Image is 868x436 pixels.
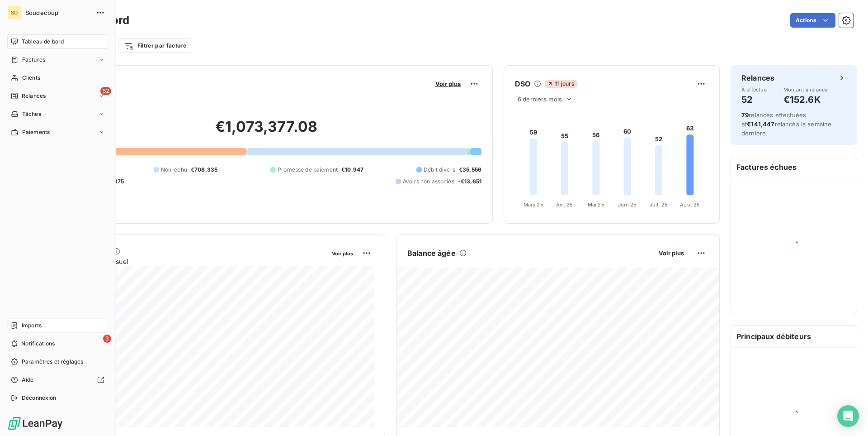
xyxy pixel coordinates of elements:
span: €10,947 [341,166,363,174]
h4: €152.6K [783,92,830,107]
a: Tableau de bord [7,34,108,49]
h2: €1,073,377.08 [51,118,481,145]
span: 11 jours [545,80,576,88]
span: Paiements [22,128,50,136]
tspan: Mai 25 [588,201,604,208]
span: relances effectuées et relancés la semaine dernière. [741,111,831,137]
a: 52Relances [7,89,108,103]
a: Aide [7,373,108,387]
button: Filtrer par facture [118,38,192,53]
h6: Balance âgée [407,248,456,259]
span: 6 derniers mois [518,96,562,103]
span: -€13,651 [458,177,481,186]
span: Aide [22,376,34,384]
span: Montant à relancer [783,87,830,92]
span: 3 [103,335,111,343]
span: Avoirs non associés [403,177,454,186]
a: Tâches [7,107,108,121]
a: Clients [7,71,108,85]
img: Logo LeanPay [7,416,63,431]
span: À effectuer [741,87,769,92]
tspan: Juil. 25 [650,201,668,208]
span: Promesse de paiement [278,166,338,174]
span: Imports [22,321,42,330]
span: 79 [741,111,749,119]
h6: Factures échues [731,156,857,178]
h4: 52 [741,92,769,107]
span: Débit divers [424,166,455,174]
span: €35,556 [459,166,481,174]
span: Déconnexion [22,394,57,402]
h6: DSO [515,78,530,89]
button: Voir plus [329,249,356,257]
tspan: Mars 25 [524,201,543,208]
span: Tâches [22,110,41,118]
h6: Principaux débiteurs [731,326,857,347]
div: SO [7,5,22,20]
button: Voir plus [656,249,687,257]
span: Factures [22,56,45,64]
div: Open Intercom Messenger [837,405,859,427]
a: Paiements [7,125,108,139]
button: Voir plus [433,80,463,88]
tspan: Août 25 [680,201,700,208]
span: Notifications [21,340,55,348]
span: Soudecoup [25,9,90,16]
span: Paramètres et réglages [22,358,83,366]
a: Imports [7,318,108,333]
span: Non-échu [161,166,187,174]
span: €141,447 [747,120,774,128]
span: Clients [22,74,40,82]
span: 52 [100,87,111,95]
h6: Relances [741,72,774,83]
span: €708,335 [191,166,217,174]
span: Voir plus [659,249,684,257]
span: Chiffre d'affaires mensuel [51,257,325,266]
span: Relances [22,92,46,100]
tspan: Avr. 25 [556,201,573,208]
span: Voir plus [332,250,353,257]
span: Tableau de bord [22,38,64,46]
button: Actions [790,13,835,28]
a: Paramètres et réglages [7,355,108,369]
tspan: Juin 25 [618,201,637,208]
a: Factures [7,53,108,67]
span: Voir plus [435,80,461,87]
